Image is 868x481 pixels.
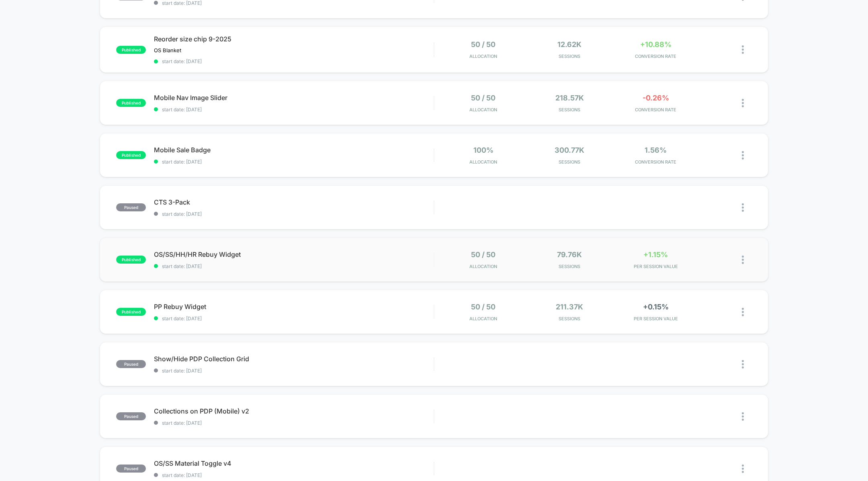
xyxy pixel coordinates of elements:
[154,106,434,113] span: start date: [DATE]
[528,316,610,321] span: Sessions
[742,203,744,212] img: close
[471,40,495,49] span: 50 / 50
[154,47,181,53] span: OS Blanket
[469,264,497,269] span: Allocation
[116,203,146,211] span: paused
[742,256,744,264] img: close
[154,250,434,258] span: OS/SS/HH/HR Rebuy Widget
[116,465,146,473] span: paused
[557,250,582,259] span: 79.76k
[742,360,744,368] img: close
[154,263,434,269] span: start date: [DATE]
[615,316,697,321] span: PER SESSION VALUE
[154,35,434,43] span: Reorder size chip 9-2025
[154,211,434,217] span: start date: [DATE]
[742,99,744,107] img: close
[615,53,697,59] span: CONVERSION RATE
[116,151,146,159] span: published
[640,40,671,49] span: +10.88%
[116,360,146,368] span: paused
[742,308,744,316] img: close
[154,315,434,321] span: start date: [DATE]
[469,107,497,113] span: Allocation
[556,303,583,311] span: 211.37k
[469,159,497,165] span: Allocation
[742,465,744,473] img: close
[154,355,434,363] span: Show/Hide PDP Collection Grid
[528,264,610,269] span: Sessions
[154,420,434,426] span: start date: [DATE]
[154,407,434,415] span: Collections on PDP (Mobile) v2
[116,412,146,420] span: paused
[615,264,697,269] span: PER SESSION VALUE
[154,198,434,206] span: CTS 3-Pack
[116,46,146,54] span: published
[471,303,495,311] span: 50 / 50
[154,368,434,374] span: start date: [DATE]
[469,53,497,59] span: Allocation
[528,159,610,165] span: Sessions
[154,94,434,102] span: Mobile Nav Image Slider
[469,316,497,321] span: Allocation
[643,250,668,259] span: +1.15%
[742,151,744,160] img: close
[643,303,669,311] span: +0.15%
[154,146,434,154] span: Mobile Sale Badge
[116,256,146,264] span: published
[557,40,581,49] span: 12.62k
[615,159,697,165] span: CONVERSION RATE
[471,94,495,102] span: 50 / 50
[528,53,610,59] span: Sessions
[154,58,434,64] span: start date: [DATE]
[154,459,434,467] span: OS/SS Material Toggle v4
[555,94,584,102] span: 218.57k
[528,107,610,113] span: Sessions
[154,472,434,478] span: start date: [DATE]
[116,308,146,316] span: published
[154,303,434,311] span: PP Rebuy Widget
[473,146,493,154] span: 100%
[555,146,584,154] span: 300.77k
[643,94,669,102] span: -0.26%
[645,146,667,154] span: 1.56%
[615,107,697,113] span: CONVERSION RATE
[154,159,434,165] span: start date: [DATE]
[471,250,495,259] span: 50 / 50
[742,45,744,54] img: close
[742,412,744,421] img: close
[116,99,146,107] span: published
